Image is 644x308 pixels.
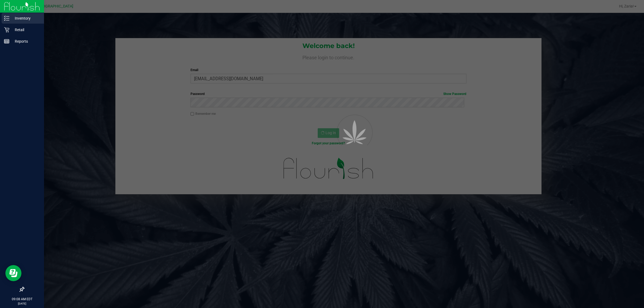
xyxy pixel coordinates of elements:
[9,15,42,21] p: Inventory
[5,265,21,281] iframe: Resource center
[2,302,42,306] p: [DATE]
[9,38,42,45] p: Reports
[4,27,9,32] inline-svg: Retail
[9,27,42,33] p: Retail
[4,39,9,44] inline-svg: Reports
[2,297,42,302] p: 09:08 AM EDT
[4,16,9,21] inline-svg: Inventory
